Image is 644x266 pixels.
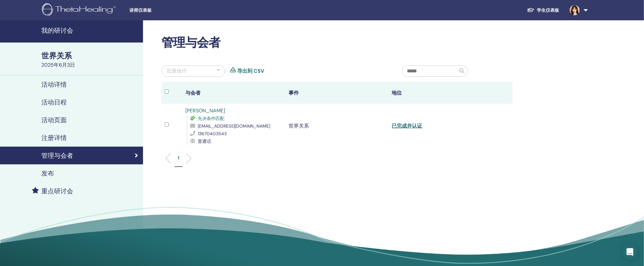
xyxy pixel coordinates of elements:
font: 活动日程 [41,98,67,106]
font: 地位 [392,90,402,96]
font: 活动详情 [41,80,67,89]
img: graduation-cap-white.svg [527,7,535,13]
font: 讲师仪表板 [129,8,152,13]
a: 世界关系2025年6月3日 [38,50,143,69]
font: 13670403543 [198,131,227,136]
img: default.jpg [570,5,580,15]
font: 导出到 CSV [237,68,264,74]
font: 先决条件匹配 [198,116,224,121]
a: [PERSON_NAME] [185,107,225,114]
font: 批量操作 [167,68,187,74]
font: 管理与会者 [161,35,220,50]
font: 普通话 [198,138,211,144]
font: 重点研讨会 [41,187,73,195]
font: [EMAIL_ADDRESS][DOMAIN_NAME] [198,123,270,129]
font: 活动页面 [41,116,67,124]
font: 学生仪表板 [537,7,559,13]
img: logo.png [42,3,118,17]
font: 我的研讨会 [41,26,73,35]
font: 管理与会者 [41,151,73,160]
div: 打开 Intercom Messenger [622,244,638,260]
a: 导出到 CSV [237,67,264,75]
font: 2025年6月3日 [41,62,75,68]
font: 发布 [41,169,54,177]
font: 1 [178,155,179,161]
font: 事件 [289,90,299,96]
font: 世界关系 [41,51,72,61]
font: 与会者 [185,90,201,96]
font: 注册详情 [41,134,67,142]
a: 已完成并认证 [392,123,422,129]
a: 学生仪表板 [522,4,565,16]
font: 世界关系 [289,123,309,129]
